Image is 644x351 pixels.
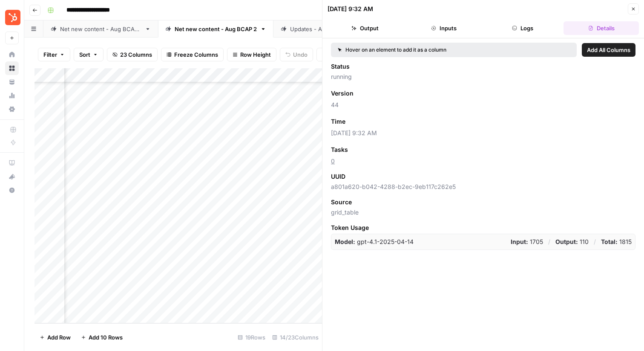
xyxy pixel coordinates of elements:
[335,238,414,246] p: gpt-4.1-2025-04-14
[485,21,561,35] button: Logs
[331,129,635,137] span: [DATE] 9:32 AM
[331,198,352,206] span: Source
[79,50,90,59] span: Sort
[555,238,589,246] p: 110
[601,238,618,245] strong: Total:
[120,50,152,59] span: 23 Columns
[328,5,373,13] div: [DATE] 9:32 AM
[331,208,635,217] span: grid_table
[582,43,635,57] button: Add All Columns
[594,238,596,246] p: /
[293,50,308,59] span: Undo
[511,238,528,245] strong: Input:
[331,223,635,232] span: Token Usage
[60,25,141,33] div: Net new content - Aug BCAP 1
[328,21,403,35] button: Output
[5,89,19,102] a: Usage
[269,331,322,344] div: 14/23 Columns
[331,101,635,109] span: 44
[280,48,313,61] button: Undo
[161,48,224,61] button: Freeze Columns
[76,331,128,344] button: Add 10 Rows
[273,20,362,38] a: Updates - Aug BCAP
[335,238,355,245] strong: Model:
[107,48,158,61] button: 23 Columns
[6,170,18,183] div: What's new?
[331,73,635,81] span: running
[5,48,19,61] a: Home
[43,50,57,59] span: Filter
[5,10,20,25] img: Blog Content Action Plan Logo
[331,117,345,126] span: Time
[331,157,335,165] a: 0
[406,21,482,35] button: Inputs
[234,331,269,344] div: 19 Rows
[548,238,550,246] p: /
[511,238,543,246] p: 1705
[331,145,348,154] span: Tasks
[331,172,345,181] span: UUID
[5,102,19,116] a: Settings
[555,238,578,245] strong: Output:
[331,183,635,191] span: a801a620-b042-4288-b2ec-9eb117c262e5
[5,7,19,28] button: Workspace: Blog Content Action Plan
[331,89,354,98] span: Version
[240,50,271,59] span: Row Height
[331,62,350,71] span: Status
[38,48,70,61] button: Filter
[174,50,218,59] span: Freeze Columns
[47,333,71,342] span: Add Row
[5,75,19,89] a: Your Data
[175,25,257,33] div: Net new content - Aug BCAP 2
[5,156,19,170] a: AirOps Academy
[89,333,123,342] span: Add 10 Rows
[338,46,508,54] div: Hover on an element to add it as a column
[601,238,632,246] p: 1815
[43,20,158,38] a: Net new content - Aug BCAP 1
[74,48,103,61] button: Sort
[158,20,273,38] a: Net new content - Aug BCAP 2
[290,25,345,33] div: Updates - Aug BCAP
[5,170,19,183] button: What's new?
[563,21,639,35] button: Details
[227,48,276,61] button: Row Height
[34,331,76,344] button: Add Row
[5,61,19,75] a: Browse
[5,183,19,197] button: Help + Support
[587,46,630,54] span: Add All Columns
